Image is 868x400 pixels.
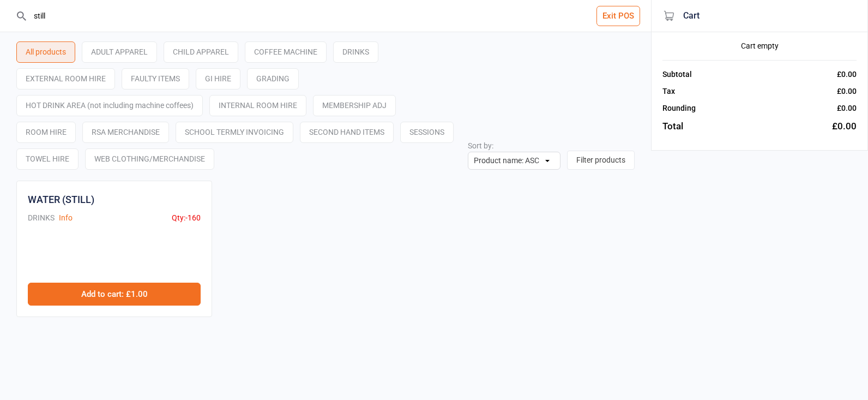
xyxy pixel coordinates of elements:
[196,68,240,89] div: GI HIRE
[16,148,79,170] div: TOWEL HIRE
[82,41,157,63] div: ADULT APPAREL
[596,6,640,26] button: Exit POS
[28,212,55,224] div: DRINKS
[28,192,94,207] div: WATER (STILL)
[662,69,692,80] div: Subtotal
[122,68,189,89] div: FAULTY ITEMS
[400,122,454,143] div: SESSIONS
[832,120,857,134] div: £0.00
[176,122,293,143] div: SCHOOL TERMLY INVOICING
[209,95,306,116] div: INTERNAL ROOM HIRE
[313,95,396,116] div: MEMBERSHIP ADJ
[837,69,857,80] div: £0.00
[82,122,169,143] div: RSA MERCHANDISE
[16,68,115,89] div: EXTERNAL ROOM HIRE
[837,103,857,114] div: £0.00
[16,122,76,143] div: ROOM HIRE
[333,41,378,63] div: DRINKS
[245,41,327,63] div: COFFEE MACHINE
[567,151,635,170] button: Filter products
[172,212,201,224] div: Qty: -160
[16,95,203,116] div: HOT DRINK AREA (not including machine coffees)
[59,212,73,224] button: Info
[662,120,683,134] div: Total
[300,122,394,143] div: SECOND HAND ITEMS
[662,86,675,97] div: Tax
[247,68,299,89] div: GRADING
[16,41,75,63] div: All products
[662,103,696,114] div: Rounding
[662,40,857,52] div: Cart empty
[837,86,857,97] div: £0.00
[28,283,201,306] button: Add to cart: £1.00
[468,141,493,150] label: Sort by:
[85,148,214,170] div: WEB CLOTHING/MERCHANDISE
[164,41,238,63] div: CHILD APPAREL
